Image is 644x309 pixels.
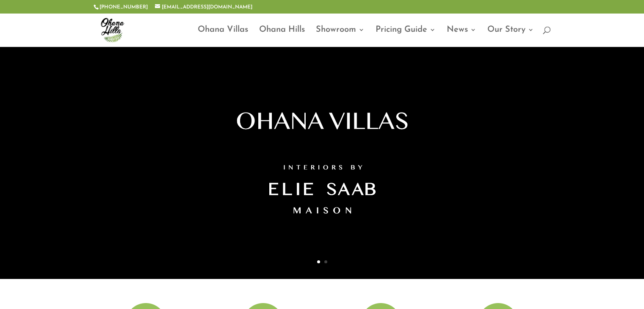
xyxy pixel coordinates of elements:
a: Ohana Hills [259,27,305,47]
a: 2 [324,260,327,263]
a: 1 [317,260,320,263]
img: ohana-hills [95,13,129,47]
a: News [447,27,476,47]
a: Our Story [487,27,534,47]
a: Ohana Villas [198,27,248,47]
a: Pricing Guide [376,27,436,47]
a: Showroom [316,27,365,47]
a: [EMAIL_ADDRESS][DOMAIN_NAME] [155,5,252,10]
a: [PHONE_NUMBER] [100,5,148,10]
